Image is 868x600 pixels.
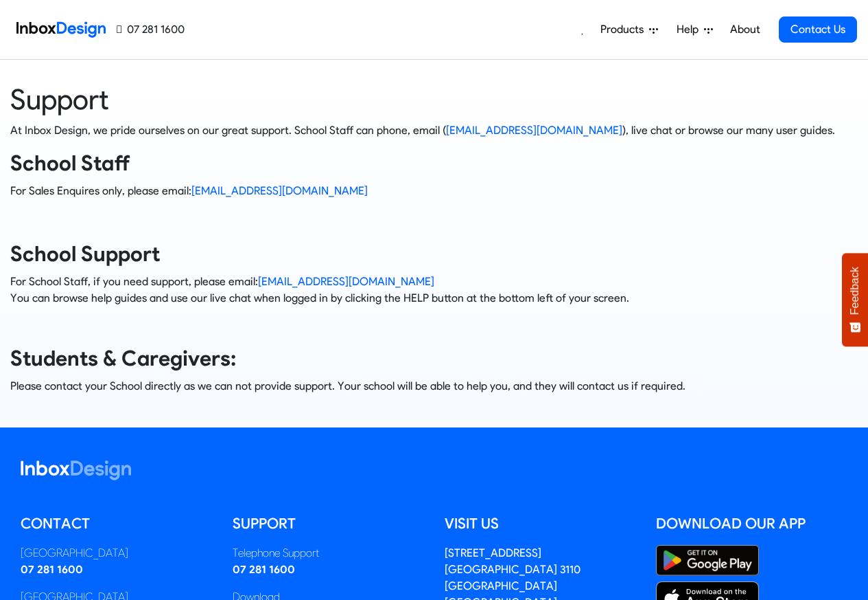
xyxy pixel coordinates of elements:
span: Feedback [849,267,861,315]
a: Products [595,16,664,43]
h5: Download our App [656,513,847,534]
h5: Contact [21,513,212,534]
span: Products [600,21,649,38]
heading: Support [10,82,858,117]
h5: Visit us [445,513,636,534]
span: Help [677,21,704,38]
a: 07 281 1600 [117,21,185,38]
a: About [726,16,764,43]
p: For School Staff, if you need support, please email: You can browse help guides and use our live ... [10,274,858,307]
p: Please contact your School directly as we can not provide support. Your school will be able to he... [10,378,858,395]
div: [GEOGRAPHIC_DATA] [21,545,212,562]
strong: Students & Caregivers: [10,346,236,371]
strong: School Staff [10,151,130,176]
p: At Inbox Design, we pride ourselves on our great support. School Staff can phone, email ( ), live... [10,122,858,139]
a: [EMAIL_ADDRESS][DOMAIN_NAME] [446,124,622,137]
a: Help [671,16,718,43]
img: Google Play Store [656,545,759,576]
a: 07 281 1600 [233,563,295,576]
h5: Support [233,513,424,534]
strong: School Support [10,241,160,267]
button: Feedback - Show survey [842,253,868,346]
a: Contact Us [779,16,857,43]
div: Telephone Support [233,545,424,562]
a: [EMAIL_ADDRESS][DOMAIN_NAME] [258,275,434,288]
a: [EMAIL_ADDRESS][DOMAIN_NAME] [191,184,368,197]
img: logo_inboxdesign_white.svg [21,460,131,480]
p: For Sales Enquires only, please email: [10,183,858,199]
a: 07 281 1600 [21,563,83,576]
